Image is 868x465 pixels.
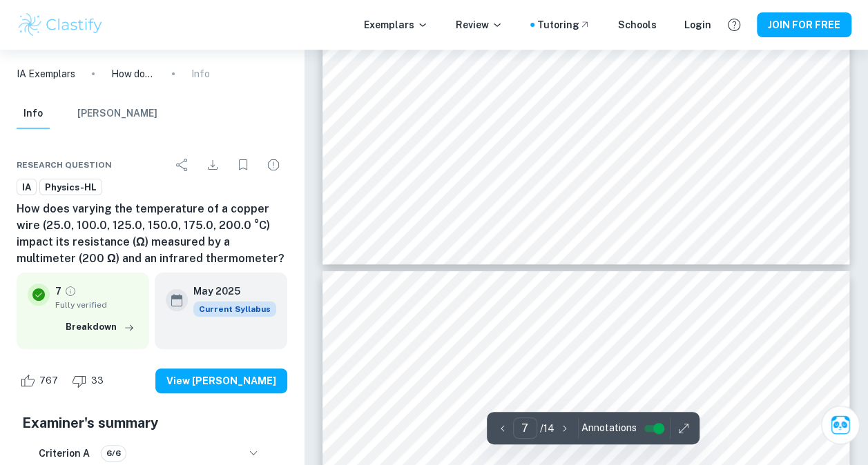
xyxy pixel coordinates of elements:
a: Login [684,17,711,32]
button: Info [17,99,50,129]
span: IA [17,181,36,195]
span: Fully verified [55,299,138,311]
div: Like [17,370,66,392]
span: Physics-HL [40,181,102,195]
span: 767 [32,374,66,388]
a: Physics-HL [39,179,102,196]
a: Tutoring [537,17,590,32]
img: Clastify logo [17,11,104,39]
p: Exemplars [364,17,428,32]
p: Info [191,66,210,81]
p: / 14 [540,421,554,436]
div: Download [199,151,226,179]
span: Annotations [581,421,637,435]
p: How does varying the temperature of a copper wire (25.0, 100.0, 125.0, 150.0, 175.0, 200.0 °C) im... [111,66,155,81]
span: Current Syllabus [193,301,276,317]
a: IA [17,179,37,196]
button: JOIN FOR FREE [757,12,851,37]
div: This exemplar is based on the current syllabus. Feel free to refer to it for inspiration/ideas wh... [193,301,276,317]
div: Report issue [260,151,287,179]
button: Breakdown [62,317,138,337]
div: Share [168,151,196,179]
h6: May 2025 [193,284,265,299]
span: 33 [84,374,111,388]
a: IA Exemplars [17,66,75,81]
p: 7 [55,284,61,299]
button: Help and Feedback [722,13,746,37]
button: View [PERSON_NAME] [155,368,287,393]
span: 6/6 [102,447,126,459]
button: [PERSON_NAME] [77,99,157,129]
span: Research question [17,159,112,171]
a: Grade fully verified [64,285,77,297]
p: Review [456,17,503,32]
h5: Examiner's summary [22,413,282,433]
div: Bookmark [229,151,257,179]
a: Schools [618,17,657,32]
h6: How does varying the temperature of a copper wire (25.0, 100.0, 125.0, 150.0, 175.0, 200.0 °C) im... [17,201,287,267]
h6: Criterion A [39,446,90,461]
button: Ask Clai [821,406,860,444]
div: Dislike [68,370,111,392]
